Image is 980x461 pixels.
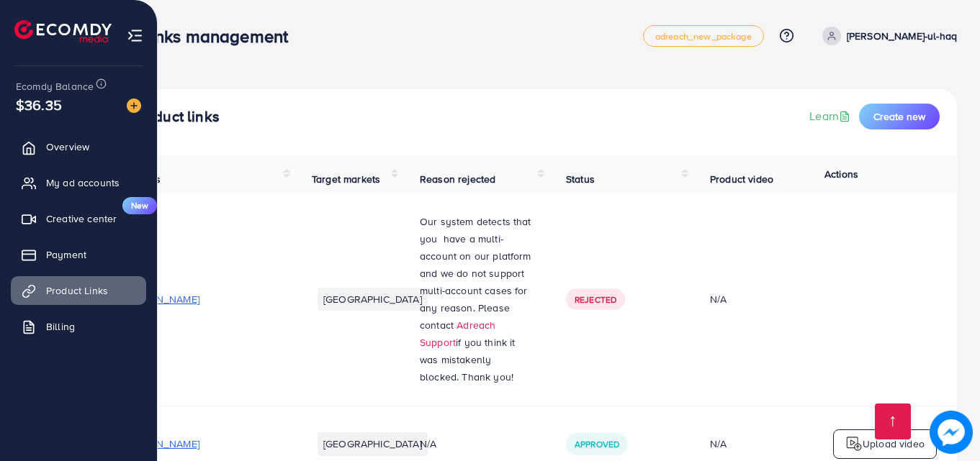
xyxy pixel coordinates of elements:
[420,335,516,384] span: if you think it was mistakenly blocked. Thank you!
[930,411,973,454] img: image
[318,432,428,455] li: [GEOGRAPHIC_DATA]
[318,288,428,311] li: [GEOGRAPHIC_DATA]
[14,20,112,42] img: logo
[420,172,495,186] span: Reason rejected
[16,94,62,115] span: $36.35
[859,104,940,129] button: Create new
[11,276,146,305] a: Product Links
[809,108,853,124] a: Learn
[420,214,531,332] span: Our system detects that you have a multi-account on our platform and we do not support multi-acco...
[11,204,146,233] a: Creative centerNew
[824,167,858,181] span: Actions
[710,172,773,186] span: Product video
[11,132,146,161] a: Overview
[122,197,157,214] span: New
[643,25,764,47] a: adreach_new_package
[46,247,86,262] span: Payment
[575,293,616,306] span: Rejected
[46,211,117,226] span: Creative center
[710,292,812,306] div: N/A
[312,172,380,186] span: Target markets
[98,108,220,126] h4: Your product links
[11,312,146,341] a: Billing
[46,175,120,190] span: My ad accounts
[16,79,94,93] span: Ecomdy Balance
[817,27,957,45] a: [PERSON_NAME]-ul-haq
[847,27,957,45] p: [PERSON_NAME]-ul-haq
[127,99,141,113] img: image
[420,437,436,451] span: N/A
[81,26,300,47] h3: Product links management
[710,437,812,451] div: N/A
[655,32,752,41] span: adreach_new_package
[11,240,146,269] a: Payment
[863,435,925,452] p: Upload video
[566,172,595,186] span: Status
[420,318,495,350] a: Adreach Support
[873,109,925,124] span: Create new
[575,438,619,450] span: Approved
[46,140,89,154] span: Overview
[46,319,75,334] span: Billing
[127,27,143,44] img: menu
[11,168,146,197] a: My ad accounts
[845,435,863,452] img: logo
[46,283,108,298] span: Product Links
